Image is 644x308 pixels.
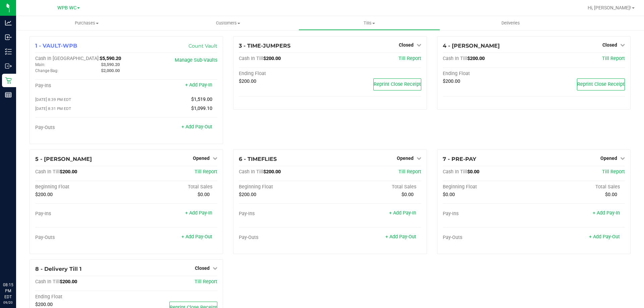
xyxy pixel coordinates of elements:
inline-svg: Analytics [5,19,12,26]
div: Beginning Float [35,184,126,190]
a: Till Report [195,169,217,175]
a: + Add Pay-In [185,210,212,216]
span: Closed [602,42,617,48]
div: Total Sales [534,184,625,190]
span: 4 - [PERSON_NAME] [443,43,500,49]
span: Main: [35,62,45,67]
span: Closed [399,42,414,48]
a: Till Report [602,169,625,175]
span: $1,519.00 [191,97,212,102]
span: 8 - Delivery Till 1 [35,266,82,272]
div: Ending Float [35,294,126,300]
a: + Add Pay-In [185,82,212,88]
span: Closed [195,265,210,271]
span: Reprint Close Receipt [577,81,625,87]
div: Total Sales [126,184,218,190]
a: Till Report [398,56,421,61]
a: Customers [157,16,299,30]
span: $200.00 [60,279,77,285]
span: 5 - [PERSON_NAME] [35,156,92,162]
span: $2,000.00 [101,68,120,73]
span: Cash In Till [35,279,60,285]
iframe: Resource center unread badge [20,253,28,261]
a: + Add Pay-Out [589,234,620,240]
span: Customers [158,20,298,26]
div: Pay-Outs [239,235,330,241]
div: Pay-Outs [443,235,534,241]
span: $200.00 [467,56,485,61]
a: Tills [299,16,440,30]
span: Opened [397,156,414,161]
span: Hi, [PERSON_NAME]! [588,5,631,10]
a: + Add Pay-In [389,210,416,216]
div: Pay-Ins [35,83,126,89]
p: 08:15 PM EDT [3,282,13,300]
button: Reprint Close Receipt [373,78,421,90]
span: $200.00 [239,78,256,84]
span: Cash In Till [239,169,263,175]
a: Deliveries [440,16,581,30]
span: $200.00 [263,169,281,175]
p: 09/20 [3,300,13,305]
span: $200.00 [35,192,53,197]
span: Opened [193,156,210,161]
div: Ending Float [239,71,330,77]
span: Cash In Till [443,56,467,61]
a: + Add Pay-Out [385,234,416,240]
div: Beginning Float [443,184,534,190]
button: Reprint Close Receipt [577,78,625,90]
span: Purchases [16,20,157,26]
span: $0.00 [443,192,455,197]
div: Beginning Float [239,184,330,190]
a: Till Report [398,169,421,175]
span: $3,590.20 [101,62,120,67]
inline-svg: Retail [5,77,12,84]
div: Pay-Ins [35,211,126,217]
a: Count Vault [189,43,217,49]
span: 1 - VAULT-WPB [35,43,77,49]
iframe: Resource center [7,254,27,274]
span: Deliveries [492,20,529,26]
a: Till Report [195,279,217,285]
a: Purchases [16,16,157,30]
span: Opened [600,156,617,161]
span: $200.00 [60,169,77,175]
span: 6 - TIMEFLIES [239,156,277,162]
span: $0.00 [605,192,617,197]
span: 7 - PRE-PAY [443,156,476,162]
span: Change Bag: [35,68,58,73]
inline-svg: Outbound [5,63,12,69]
span: $5,590.20 [100,56,121,61]
inline-svg: Inbound [5,34,12,41]
div: Pay-Outs [35,125,126,131]
span: [DATE] 8:31 PM EDT [35,106,71,111]
span: $200.00 [263,56,281,61]
span: Cash In Till [239,56,263,61]
a: Till Report [602,56,625,61]
inline-svg: Inventory [5,48,12,55]
a: + Add Pay-Out [181,124,212,130]
inline-svg: Reports [5,91,12,98]
span: $0.00 [467,169,479,175]
span: 3 - TIME-JUMPERS [239,43,290,49]
a: + Add Pay-Out [181,234,212,240]
div: Total Sales [330,184,421,190]
span: $0.00 [198,192,210,197]
span: Reprint Close Receipt [374,81,421,87]
span: Cash In Till [443,169,467,175]
span: [DATE] 8:39 PM EDT [35,97,71,102]
span: Cash In Till [35,169,60,175]
span: $200.00 [443,78,460,84]
div: Pay-Ins [443,211,534,217]
a: Manage Sub-Vaults [175,57,217,63]
span: Tills [299,20,439,26]
span: WPB WC [57,5,76,11]
div: Pay-Outs [35,235,126,241]
div: Pay-Ins [239,211,330,217]
div: Ending Float [443,71,534,77]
